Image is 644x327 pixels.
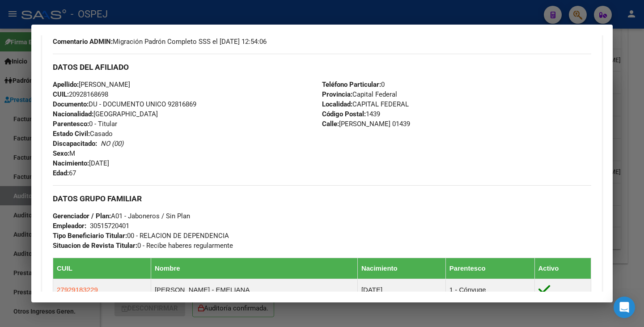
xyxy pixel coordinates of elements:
[322,120,339,128] strong: Calle:
[322,81,385,89] span: 0
[53,90,108,98] span: 20928168698
[53,81,79,89] strong: Apellido:
[322,81,381,89] strong: Teléfono Particular:
[53,232,127,240] strong: Tipo Beneficiario Titular:
[53,140,97,148] strong: Discapacitado:
[53,130,113,138] span: Casado
[101,140,123,148] i: NO (00)
[322,120,410,128] span: [PERSON_NAME] 01439
[53,242,233,250] span: 0 - Recibe haberes regularmente
[445,279,534,301] td: 1 - Cónyuge
[322,100,409,108] span: CAPITAL FEDERAL
[53,120,89,128] strong: Parentesco:
[53,100,89,108] strong: Documento:
[322,110,380,118] span: 1439
[53,258,151,279] th: CUIL
[53,212,111,220] strong: Gerenciador / Plan:
[614,297,635,318] div: Open Intercom Messenger
[53,130,90,138] strong: Estado Civil:
[57,286,98,293] span: 27929183229
[53,62,591,72] h3: DATOS DEL AFILIADO
[53,149,69,157] strong: Sexo:
[53,37,267,47] span: Migración Padrón Completo SSS el [DATE] 12:54:06
[357,258,445,279] th: Nacimiento
[53,100,196,108] span: DU - DOCUMENTO UNICO 92816869
[53,232,229,240] span: 00 - RELACION DE DEPENDENCIA
[53,169,69,177] strong: Edad:
[445,258,534,279] th: Parentesco
[322,90,397,98] span: Capital Federal
[151,279,357,301] td: [PERSON_NAME] - EMELIANA
[322,100,352,108] strong: Localidad:
[53,38,113,46] strong: Comentario ADMIN:
[53,110,158,118] span: [GEOGRAPHIC_DATA]
[53,120,117,128] span: 0 - Titular
[322,90,352,98] strong: Provincia:
[53,159,89,167] strong: Nacimiento:
[53,194,591,204] h3: DATOS GRUPO FAMILIAR
[53,81,130,89] span: [PERSON_NAME]
[53,90,69,98] strong: CUIL:
[53,110,93,118] strong: Nacionalidad:
[322,110,366,118] strong: Código Postal:
[151,258,357,279] th: Nombre
[53,149,75,157] span: M
[534,258,591,279] th: Activo
[90,221,129,231] div: 30515720401
[53,212,190,220] span: A01 - Jaboneros / Sin Plan
[53,169,76,177] span: 67
[357,279,445,301] td: [DATE]
[53,222,86,230] strong: Empleador:
[53,242,137,250] strong: Situacion de Revista Titular:
[53,159,109,167] span: [DATE]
